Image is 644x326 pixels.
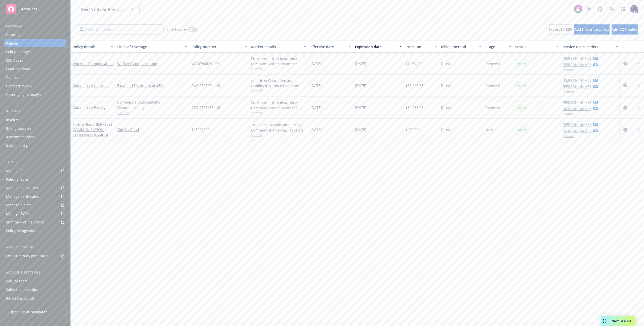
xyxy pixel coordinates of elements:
a: [PERSON_NAME] [563,100,591,105]
a: Coverage gap analysis [4,91,66,99]
a: Invoices [4,116,66,124]
a: Search [607,4,617,14]
a: Fidelity Bond [73,122,112,143]
div: American Guarantee and Liability Insurance Company, Zurich Insurance Group [251,78,306,88]
button: Add BOR policy [612,24,638,35]
span: Add historical policy [574,27,610,32]
a: Stop snowing [584,4,594,14]
a: more [636,82,642,88]
a: Manage exposures [4,184,66,192]
span: [DATE] [355,83,366,88]
a: Commercial Package [73,105,107,110]
div: Manage claims [6,201,31,209]
span: Direct [441,127,451,132]
span: Renewal [486,83,500,88]
span: [DATE] [355,105,366,110]
div: Service team leaders [563,44,613,49]
span: Active [517,127,527,132]
a: General Liability [117,105,187,110]
a: circleInformation [622,82,628,88]
a: Workers' Compensation [73,61,113,66]
a: Policy checking [4,175,66,183]
a: Loss summary generator [4,252,66,260]
span: Add BOR policy [612,27,638,32]
div: Billing [4,109,66,114]
span: $259.00 [406,127,419,132]
div: Market details [251,44,301,49]
button: Export to CSV [548,24,572,35]
div: Policy changes [6,48,31,56]
div: Policies [6,39,19,47]
span: $18,946.35 [406,83,424,88]
a: [PERSON_NAME] [563,106,591,111]
span: Renewal [486,61,500,66]
a: Switch app [618,4,628,14]
a: Summary of insurance [4,218,66,226]
a: Commercial Umbrella [73,83,109,88]
a: [PERSON_NAME] [563,84,591,89]
span: Renewal [486,105,500,110]
div: Zurich American Insurance Company, Zurich Insurance Group [251,100,306,111]
button: Lines of coverage [115,41,189,53]
span: New [486,127,493,132]
a: more [636,127,642,133]
button: Omni Ventures Group, LLC [77,4,140,14]
a: SSC Cases [4,56,66,64]
button: Expiration date [353,41,404,53]
span: Show all [251,67,306,71]
button: Stage [484,41,513,53]
span: [DATE] [310,83,322,88]
button: Premium [404,41,439,53]
span: Show inactive [167,27,186,31]
a: Related accounts [4,294,66,302]
span: Direct [441,105,451,110]
div: Policy details [73,44,108,49]
div: Account charges [6,133,34,141]
span: Active [517,83,527,88]
span: AUC 0796064 - 02 [191,83,221,88]
span: [DATE] [310,105,322,110]
a: [PERSON_NAME] [563,62,591,67]
div: Coverage [6,31,22,39]
div: Drag to move [601,316,608,326]
div: Service team [6,277,28,285]
div: Analytics hub [4,245,66,250]
div: Effective date [310,44,345,49]
span: [DATE] [355,127,366,132]
button: Effective date [308,41,353,53]
div: Expiration date [355,44,396,49]
a: Manage files [4,167,66,175]
div: Sales relationships [6,286,38,294]
div: Related accounts [6,294,35,302]
a: Manage claims [4,201,66,209]
div: 2 [578,5,582,10]
button: Service team leaders [561,41,620,53]
div: Policy number [191,44,241,49]
a: Account charges [4,133,66,141]
a: Billing updates [4,124,66,133]
div: Contacts [6,74,21,82]
div: Account settings [4,270,66,275]
div: Contract review [6,82,32,90]
a: Workers' Compensation [117,61,187,66]
div: Invoices [6,116,20,124]
div: Overview [6,22,22,30]
input: Filter by keyword... [77,24,164,35]
a: [PERSON_NAME] [563,122,591,127]
a: Report a Bug [595,4,605,14]
div: Premium [406,44,432,49]
button: Market details [249,41,308,53]
button: 1 more [564,135,574,138]
div: Manage BORs [6,210,30,218]
button: 1 more [564,112,574,115]
a: Quoting plans [4,65,66,73]
a: Commercial Auto Liability [117,100,187,105]
a: Coverage [4,31,66,39]
button: 1 more [564,90,574,93]
span: Active [517,105,527,110]
div: Installment plans [6,142,35,150]
a: Sales relationships [4,286,66,294]
div: Tools [4,160,66,165]
div: Manage files [6,167,27,175]
div: Travelers Casualty and Surety Company of America, Travelers Insurance [251,122,306,133]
